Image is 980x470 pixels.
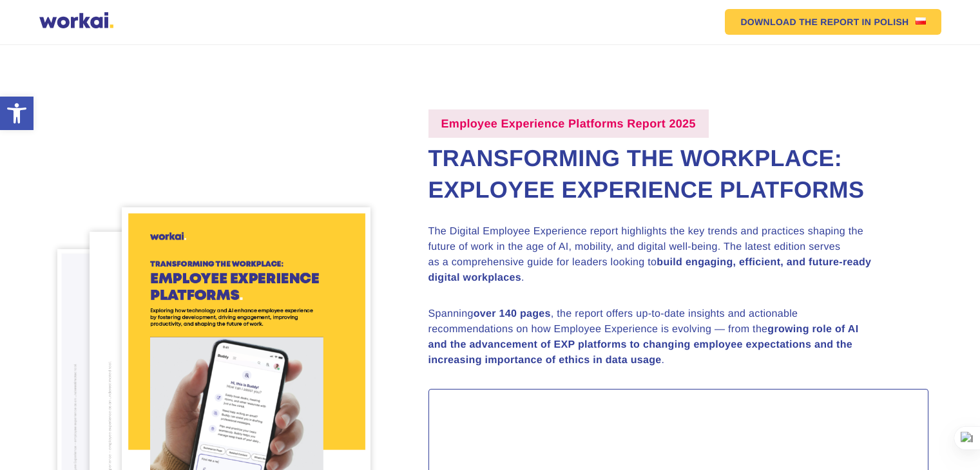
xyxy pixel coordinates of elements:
[916,17,926,24] img: Polish flag
[428,109,709,138] label: Employee Experience Platforms Report 2025
[725,9,941,35] a: DOWNLOAD THE REPORTIN POLISHPolish flag
[428,224,879,286] p: The Digital Employee Experience report highlights the key trends and practices shaping the future...
[428,324,859,366] strong: growing role of AI and the advancement of EXP platforms to changing employee expectations and the...
[428,257,872,283] strong: build engaging, efficient, and future-ready digital workplaces
[428,143,928,205] h2: Transforming the Workplace: Exployee Experience Platforms
[474,308,551,319] strong: over 140 pages
[428,306,879,368] p: Spanning , the report offers up-to-date insights and actionable recommendations on how Employee E...
[740,17,859,26] em: DOWNLOAD THE REPORT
